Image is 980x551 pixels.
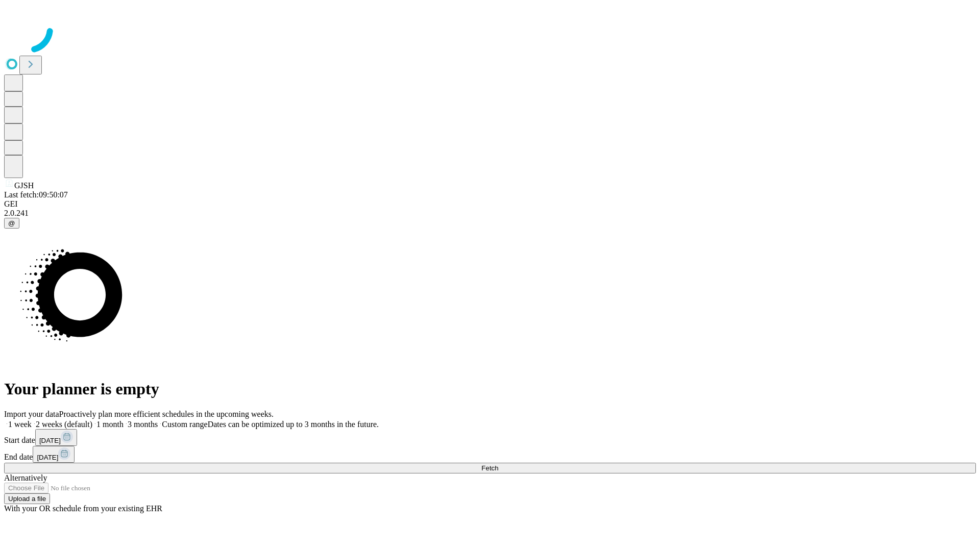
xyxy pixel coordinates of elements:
[14,181,34,190] span: GJSH
[39,437,61,444] span: [DATE]
[36,420,92,429] span: 2 weeks (default)
[33,446,75,463] button: [DATE]
[8,219,15,227] span: @
[4,446,976,463] div: End date
[4,429,976,446] div: Start date
[4,380,976,398] h1: Your planner is empty
[4,463,976,473] button: Fetch
[4,218,19,229] button: @
[4,410,59,418] span: Import your data
[4,209,976,218] div: 2.0.241
[35,429,77,446] button: [DATE]
[8,420,32,429] span: 1 week
[4,473,47,482] span: Alternatively
[162,420,207,429] span: Custom range
[208,420,379,429] span: Dates can be optimized up to 3 months in the future.
[4,493,50,504] button: Upload a file
[4,504,162,513] span: With your OR schedule from your existing EHR
[96,420,124,429] span: 1 month
[37,454,58,461] span: [DATE]
[128,420,158,429] span: 3 months
[59,410,274,418] span: Proactively plan more efficient schedules in the upcoming weeks.
[481,464,498,472] span: Fetch
[4,199,976,209] div: GEI
[4,190,68,199] span: Last fetch: 09:50:07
